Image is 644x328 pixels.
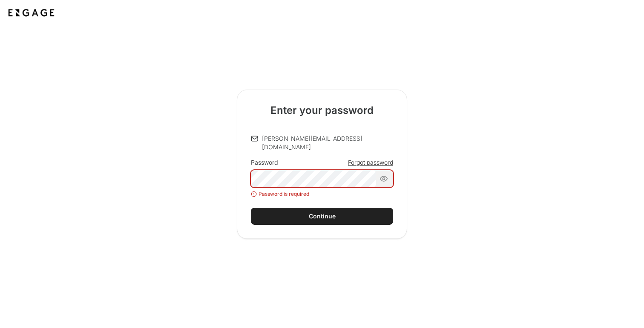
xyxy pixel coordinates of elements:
[262,134,393,151] p: [PERSON_NAME][EMAIL_ADDRESS][DOMAIN_NAME]
[251,158,278,167] div: Password
[7,7,56,19] img: Application logo
[270,104,374,117] h2: Enter your password
[251,208,393,225] button: Continue
[348,158,393,167] a: Forgot password
[309,212,336,221] div: Continue
[259,191,309,197] span: Password is required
